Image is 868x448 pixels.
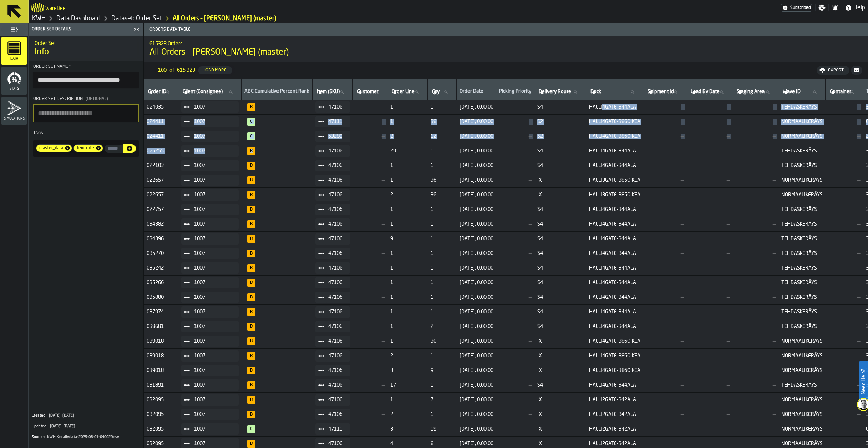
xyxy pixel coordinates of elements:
li: menu Data [1,37,27,65]
span: — [735,192,776,198]
span: Simulations [1,117,27,121]
input: label [781,87,822,97]
span: — [828,236,860,242]
span: — [735,148,776,154]
span: S4 [537,280,583,286]
span: [DATE], 0.00.00 [460,134,493,139]
span: — [646,134,684,139]
span: 1007 [194,148,233,154]
span: — [356,163,385,168]
span: HALLI4GATE-344ALA [589,148,640,154]
span: [DATE], 0.00.00 [460,280,493,286]
span: 100% [247,132,255,140]
button: button- [851,66,862,75]
span: of [169,67,174,73]
input: label [828,87,860,97]
span: — [356,119,385,125]
span: 36 [431,177,454,183]
span: — [356,251,385,256]
span: — [499,251,532,256]
span: HALLI3GATE-385OIKEA [589,192,640,198]
span: 022657 [147,192,176,198]
span: 1 [431,221,454,227]
span: — [689,236,730,242]
span: [DATE], 0.00.00 [460,192,493,198]
span: 1007 [194,104,233,110]
span: — [828,119,860,125]
a: link-to-/wh/i/4fb45246-3b77-4bb5-b880-c337c3c5facb/settings/billing [781,4,812,12]
span: S4 [537,236,583,242]
span: 035242 [147,265,176,271]
a: link-to-/wh/i/4fb45246-3b77-4bb5-b880-c337c3c5facb/data/orders/ [111,15,162,22]
span: Required [69,64,71,69]
span: 1 [390,163,425,168]
span: 92% [247,264,255,272]
span: TEHDASKERÄYS [781,163,823,168]
span: HALLI4GATE-344ALA [589,104,640,110]
input: label [537,87,583,97]
span: — [735,163,776,168]
div: Source [32,435,46,439]
span: S4 [537,251,583,256]
button: button-Load More [198,66,232,74]
a: link-to-/wh/i/4fb45246-3b77-4bb5-b880-c337c3c5facb/data [56,15,101,22]
span: label [392,89,415,95]
div: Picking Priority [499,89,531,96]
span: TEHDASKERÄYS [781,207,823,212]
span: HALLI4GATE-344ALA [589,221,640,227]
span: 1007 [194,163,233,168]
span: S4 [537,265,583,271]
div: Order Date [460,89,493,96]
span: 1007 [194,236,233,242]
span: 92% [247,206,255,213]
span: — [499,104,532,110]
span: [DATE], 0.00.00 [460,119,493,125]
span: 1 [431,104,454,110]
span: [DATE], [DATE] [49,413,74,418]
h2: Sub Title [45,4,66,11]
span: — [735,119,776,125]
span: — [735,104,776,110]
span: 47106 [328,148,344,154]
span: All Orders - [PERSON_NAME] (master) [149,47,289,58]
label: button-toggle-Notifications [829,4,842,11]
span: — [646,104,684,110]
span: 1 [390,251,425,256]
span: S4 [537,207,583,212]
span: — [735,251,776,256]
div: Menu Subscription [781,4,812,12]
div: ABC Cumulative Percent Rank [244,89,309,96]
label: input-value- [105,145,123,153]
span: — [828,148,860,154]
span: Info [35,46,49,58]
span: 53289 [328,134,344,139]
span: 1007 [194,119,233,125]
span: — [735,221,776,227]
span: [DATE], 0.00.00 [460,251,493,256]
span: — [356,148,385,154]
span: label [317,89,340,95]
span: Stats [1,87,27,91]
span: — [356,192,385,198]
span: Remove tag [65,145,72,151]
h2: Sub Title [35,39,137,46]
span: — [499,134,532,139]
span: 1 [431,251,454,256]
span: HALLI4GATE-344ALA [589,251,640,256]
span: — [689,221,730,227]
label: button-toggle-Settings [816,4,828,11]
span: 1007 [194,221,233,227]
span: — [499,192,532,198]
span: Data [1,57,27,61]
span: 1007 [194,207,233,212]
span: 47106 [328,251,344,256]
div: Created [32,413,48,418]
span: 2 [390,192,425,198]
input: label [181,87,238,97]
span: IX [537,177,583,183]
span: HALLI4GATE-344ALA [589,236,640,242]
span: 024035 [147,104,176,110]
span: [DATE], 0.00.00 [460,104,493,110]
span: Help [853,4,865,12]
span: HALLI3GATE-385OIKEA [589,177,640,183]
